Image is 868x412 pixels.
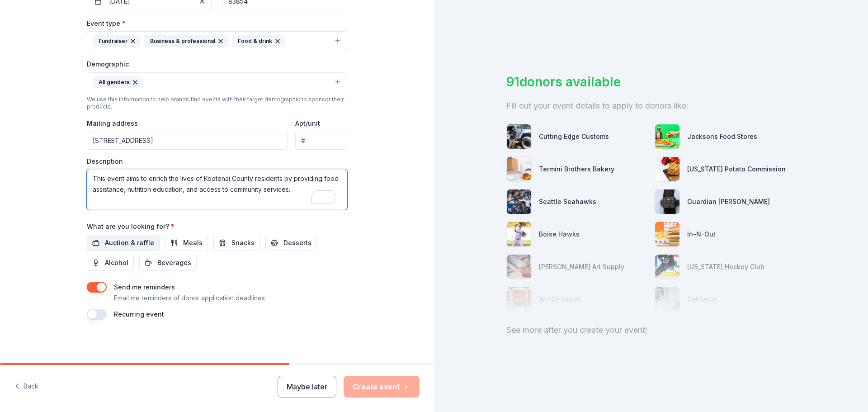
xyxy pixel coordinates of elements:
div: Seattle Seahawks [539,196,596,207]
label: Mailing address [87,119,138,128]
div: Business & professional [144,35,228,47]
span: Auction & raffle [105,237,154,248]
button: Meals [165,235,208,251]
button: Auction & raffle [87,235,160,251]
span: Desserts [283,237,311,248]
img: photo for Cutting Edge Customs [507,124,531,149]
div: Termini Brothers Bakery [539,164,614,175]
button: Snacks [213,235,260,251]
button: Back [14,377,38,396]
span: Beverages [157,257,191,268]
img: photo for Guardian Angel Device [655,189,679,214]
div: Food & drink [232,35,285,47]
img: photo for Termini Brothers Bakery [507,157,531,181]
label: Demographic [87,60,129,69]
input: Enter a US address [87,132,288,150]
label: Description [87,157,123,166]
img: photo for Jacksons Food Stores [655,124,679,149]
img: photo for Idaho Potato Commission [655,157,679,181]
div: All genders [93,76,143,88]
span: Meals [183,237,203,248]
div: We use this information to help brands find events with their target demographic to sponsor their... [87,96,347,110]
div: See more after you create your event! [506,323,796,337]
label: Event type [87,19,126,28]
label: Send me reminders [114,283,175,291]
input: # [295,132,347,150]
button: Maybe later [278,376,336,398]
button: All genders [87,72,347,92]
label: Recurring event [114,310,164,318]
div: Jacksons Food Stores [687,131,757,142]
div: Cutting Edge Customs [539,131,609,142]
button: Desserts [265,235,317,251]
div: Fill out your event details to apply to donors like: [506,99,796,113]
img: photo for Seattle Seahawks [507,189,531,214]
span: Snacks [231,237,255,248]
div: [US_STATE] Potato Commission [687,164,786,175]
div: Guardian [PERSON_NAME] [687,196,770,207]
div: 91 donors available [506,72,796,91]
label: Apt/unit [295,119,320,128]
label: What are you looking for? [87,222,175,231]
textarea: To enrich screen reader interactions, please activate Accessibility in Grammarly extension settings [87,169,347,210]
p: Email me reminders of donor application deadlines [114,293,265,303]
button: FundraiserBusiness & professionalFood & drink [87,31,347,51]
div: Fundraiser [93,35,141,47]
button: Beverages [139,255,197,271]
span: Alcohol [105,257,128,268]
button: Alcohol [87,255,134,271]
